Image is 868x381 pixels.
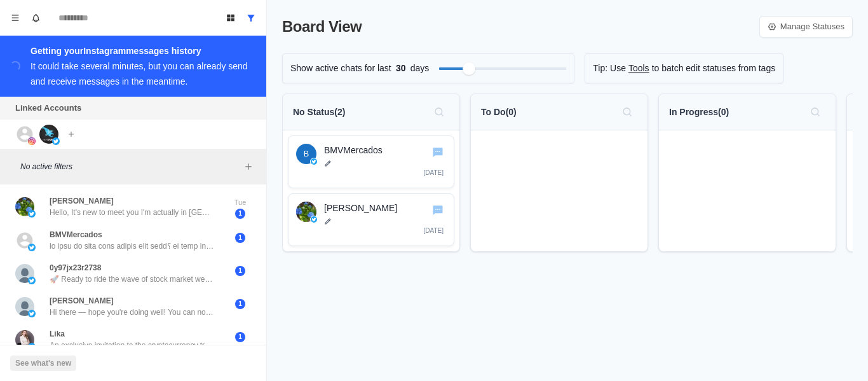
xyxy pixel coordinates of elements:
p: to batch edit statuses from tags [652,62,776,75]
img: picture [15,297,34,316]
p: [DATE] [424,226,444,235]
span: 1 [235,209,245,219]
img: picture [15,330,34,349]
button: See what's new [10,356,76,371]
div: BMVMercados [304,144,309,164]
a: Manage Statuses [759,16,853,38]
span: 1 [235,332,245,342]
img: picture [28,277,36,284]
button: Add filters [241,159,256,174]
p: No Status ( 2 ) [293,106,345,119]
p: Hi there — hope you're doing well! You can now access original shares (Primary Market) of Elon pr... [50,307,215,318]
p: Tue [224,197,256,208]
img: picture [28,343,36,350]
div: It could take several minutes, but you can already send and receive messages in the meantime. [31,61,248,87]
p: BMVMercados [50,229,102,240]
button: Notifications [25,8,46,28]
p: 0y97jx23r2738 [50,262,101,274]
p: In Progress ( 0 ) [669,106,729,119]
img: Chris [296,202,316,222]
span: 1 [235,233,245,243]
p: [PERSON_NAME] [324,202,446,215]
p: [PERSON_NAME] [50,195,114,207]
button: Menu [5,8,25,28]
p: Board View [282,15,362,38]
p: Linked Accounts [15,102,81,114]
p: Show active chats for last [290,62,391,75]
p: Tip: Use [593,62,626,75]
div: Getting your Instagram messages history [31,43,251,59]
p: Lika [50,328,65,340]
img: picture [15,197,34,216]
img: picture [39,125,58,144]
p: BMVMercados [324,144,446,157]
button: Go to chat [431,145,445,159]
button: Go to chat [431,203,445,217]
button: Add account [64,127,79,142]
img: picture [15,264,34,283]
img: picture [28,244,36,251]
button: Show all conversations [241,8,261,28]
p: An exclusive invitation to the cryptocurrency trading community! Hello, supporters! As a special ... [50,340,215,351]
p: To Do ( 0 ) [481,106,517,119]
p: days [410,62,430,75]
p: [PERSON_NAME] [50,295,114,307]
span: 1 [235,266,245,276]
button: Search [805,102,825,122]
div: Go to chatBMVMercadostwitterBMVMercados[DATE] [288,135,454,188]
p: No active filters [20,161,241,172]
img: picture [28,210,36,218]
a: Tools [628,62,649,75]
p: 🚀 Ready to ride the wave of stock market wealth in [DATE]? Join our dynamic learning group and un... [50,274,215,285]
p: [DATE] [424,168,444,177]
button: Search [617,102,637,122]
div: Filter by activity days [463,62,475,75]
img: twitter [311,158,317,165]
button: Search [429,102,449,122]
span: 1 [235,299,245,309]
img: picture [52,137,60,145]
img: picture [28,310,36,317]
div: Go to chatChristwitter[PERSON_NAME][DATE] [288,193,454,246]
button: Board View [220,8,241,28]
p: Hello, It's new to meet you I'm actually in [GEOGRAPHIC_DATA] ... Where are you currently? The Ea... [50,207,215,218]
img: picture [28,137,36,145]
img: twitter [311,216,317,223]
span: 30 [391,62,410,75]
p: lo ipsu do sita cons adipis elit sedd؟ ei temp inci! 🎉 utl etdol magnaal enimadmi veni quis، nost... [50,240,215,252]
